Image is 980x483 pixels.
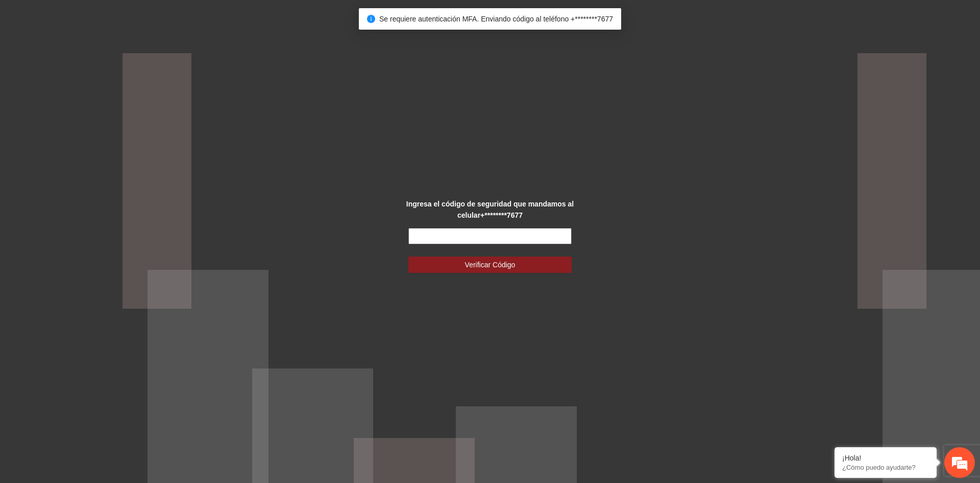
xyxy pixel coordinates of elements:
[367,15,375,23] span: info-circle
[408,257,572,273] button: Verificar Código
[465,259,516,270] span: Verificar Código
[842,454,929,462] div: ¡Hola!
[842,464,929,471] p: ¿Cómo puedo ayudarte?
[406,200,574,219] strong: Ingresa el código de seguridad que mandamos al celular +********7677
[379,15,613,23] span: Se requiere autenticación MFA. Enviando código al teléfono +********7677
